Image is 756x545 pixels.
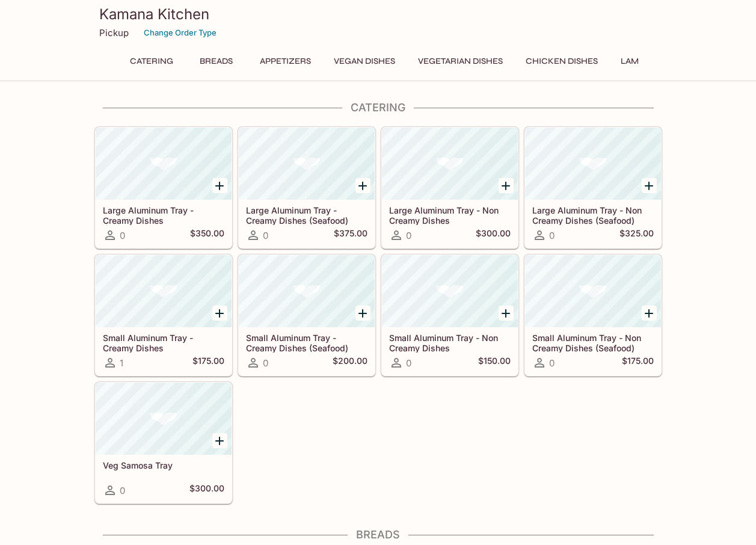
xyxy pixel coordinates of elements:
[499,178,514,193] button: Add Large Aluminum Tray - Non Creamy Dishes
[642,306,657,321] button: Add Small Aluminum Tray - Non Creamy Dishes (Seafood)
[406,230,411,241] span: 0
[622,356,654,370] h5: $175.00
[95,127,232,248] a: Large Aluminum Tray - Creamy Dishes0$350.00
[263,357,268,369] span: 0
[189,53,244,70] button: Breads
[95,254,232,376] a: Small Aluminum Tray - Creamy Dishes1$175.00
[95,382,232,503] a: Veg Samosa Tray0$300.00
[103,333,224,353] h5: Small Aluminum Tray - Creamy Dishes
[411,53,509,70] button: Vegetarian Dishes
[333,356,367,370] h5: $200.00
[532,333,654,353] h5: Small Aluminum Tray - Non Creamy Dishes (Seafood)
[99,27,129,38] p: Pickup
[406,357,411,369] span: 0
[192,356,224,370] h5: $175.00
[334,228,367,242] h5: $375.00
[524,254,662,376] a: Small Aluminum Tray - Non Creamy Dishes (Seafood)0$175.00
[94,101,662,114] h4: Catering
[263,230,268,241] span: 0
[120,485,125,496] span: 0
[99,5,657,23] h3: Kamana Kitchen
[519,53,604,70] button: Chicken Dishes
[532,205,654,225] h5: Large Aluminum Tray - Non Creamy Dishes (Seafood)
[246,205,367,225] h5: Large Aluminum Tray - Creamy Dishes (Seafood)
[389,205,511,225] h5: Large Aluminum Tray - Non Creamy Dishes
[381,254,518,376] a: Small Aluminum Tray - Non Creamy Dishes0$150.00
[103,460,224,470] h5: Veg Samosa Tray
[103,205,224,225] h5: Large Aluminum Tray - Creamy Dishes
[524,127,662,248] a: Large Aluminum Tray - Non Creamy Dishes (Seafood)0$325.00
[189,483,224,497] h5: $300.00
[246,333,367,353] h5: Small Aluminum Tray - Creamy Dishes (Seafood)
[96,255,232,327] div: Small Aluminum Tray - Creamy Dishes
[212,433,227,448] button: Add Veg Samosa Tray
[239,255,375,327] div: Small Aluminum Tray - Creamy Dishes (Seafood)
[253,53,318,70] button: Appetizers
[382,255,518,327] div: Small Aluminum Tray - Non Creamy Dishes
[239,128,375,200] div: Large Aluminum Tray - Creamy Dishes (Seafood)
[499,306,514,321] button: Add Small Aluminum Tray - Non Creamy Dishes
[525,128,661,200] div: Large Aluminum Tray - Non Creamy Dishes (Seafood)
[355,178,370,193] button: Add Large Aluminum Tray - Creamy Dishes (Seafood)
[355,306,370,321] button: Add Small Aluminum Tray - Creamy Dishes (Seafood)
[476,228,511,242] h5: $300.00
[238,254,375,376] a: Small Aluminum Tray - Creamy Dishes (Seafood)0$200.00
[382,128,518,200] div: Large Aluminum Tray - Non Creamy Dishes
[94,528,662,541] h4: Breads
[96,128,232,200] div: Large Aluminum Tray - Creamy Dishes
[549,230,555,241] span: 0
[120,230,125,241] span: 0
[120,357,123,369] span: 1
[238,127,375,248] a: Large Aluminum Tray - Creamy Dishes (Seafood)0$375.00
[478,356,511,370] h5: $150.00
[549,357,555,369] span: 0
[525,255,661,327] div: Small Aluminum Tray - Non Creamy Dishes (Seafood)
[642,178,657,193] button: Add Large Aluminum Tray - Non Creamy Dishes (Seafood)
[327,53,402,70] button: Vegan Dishes
[389,333,511,353] h5: Small Aluminum Tray - Non Creamy Dishes
[619,228,654,242] h5: $325.00
[138,23,222,42] button: Change Order Type
[96,383,232,455] div: Veg Samosa Tray
[190,228,224,242] h5: $350.00
[212,178,227,193] button: Add Large Aluminum Tray - Creamy Dishes
[381,127,518,248] a: Large Aluminum Tray - Non Creamy Dishes0$300.00
[212,306,227,321] button: Add Small Aluminum Tray - Creamy Dishes
[614,53,683,70] button: Lamb Dishes
[123,53,180,70] button: Catering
